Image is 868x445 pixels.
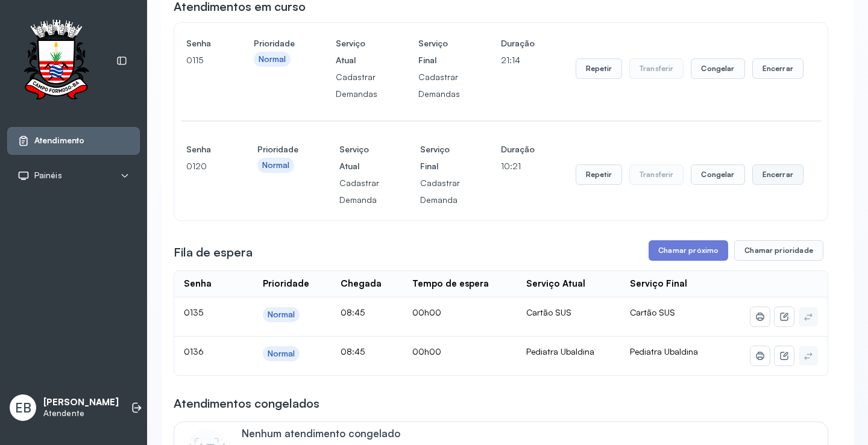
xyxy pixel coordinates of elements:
[34,170,62,181] span: Painéis
[420,175,460,208] p: Cadastrar Demanda
[501,35,535,52] h4: Duração
[336,69,377,102] p: Cadastrar Demandas
[242,427,561,440] p: Nenhum atendimento congelado
[412,346,441,356] span: 00h00
[418,35,460,69] h4: Serviço Final
[752,58,804,79] button: Encerrar
[341,278,382,290] div: Chegada
[576,164,622,185] button: Repetir
[43,408,119,419] p: Atendente
[526,307,611,318] div: Cartão SUS
[412,278,489,290] div: Tempo de espera
[691,164,744,185] button: Congelar
[501,52,535,69] p: 21:14
[17,135,130,147] a: Atendimento
[262,160,290,170] div: Normal
[576,58,622,79] button: Repetir
[254,35,295,52] h4: Prioridade
[34,135,84,146] span: Atendimento
[341,307,365,317] span: 08:45
[339,175,379,208] p: Cadastrar Demanda
[186,158,216,175] p: 0120
[630,346,698,356] span: Pediatra Ubaldina
[526,278,585,290] div: Serviço Atual
[263,278,309,290] div: Prioridade
[734,240,823,261] button: Chamar prioridade
[341,346,365,356] span: 08:45
[691,58,744,79] button: Congelar
[268,310,295,320] div: Normal
[629,58,684,79] button: Transferir
[43,397,119,408] p: [PERSON_NAME]
[630,307,675,317] span: Cartão SUS
[174,395,319,412] h3: Atendimentos congelados
[752,164,804,185] button: Encerrar
[629,164,684,185] button: Transferir
[501,158,535,175] p: 10:21
[420,141,460,175] h4: Serviço Final
[268,349,295,359] div: Normal
[501,141,535,158] h4: Duração
[184,307,203,317] span: 0135
[649,240,728,261] button: Chamar próximo
[339,141,379,175] h4: Serviço Atual
[186,141,216,158] h4: Senha
[336,35,377,69] h4: Serviço Atual
[412,307,441,317] span: 00h00
[186,52,213,69] p: 0115
[184,278,212,290] div: Senha
[174,244,253,261] h3: Fila de espera
[257,141,298,158] h4: Prioridade
[186,35,213,52] h4: Senha
[13,19,99,103] img: Logotipo do estabelecimento
[526,346,611,357] div: Pediatra Ubaldina
[184,346,204,356] span: 0136
[630,278,687,290] div: Serviço Final
[259,54,286,64] div: Normal
[418,69,460,102] p: Cadastrar Demandas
